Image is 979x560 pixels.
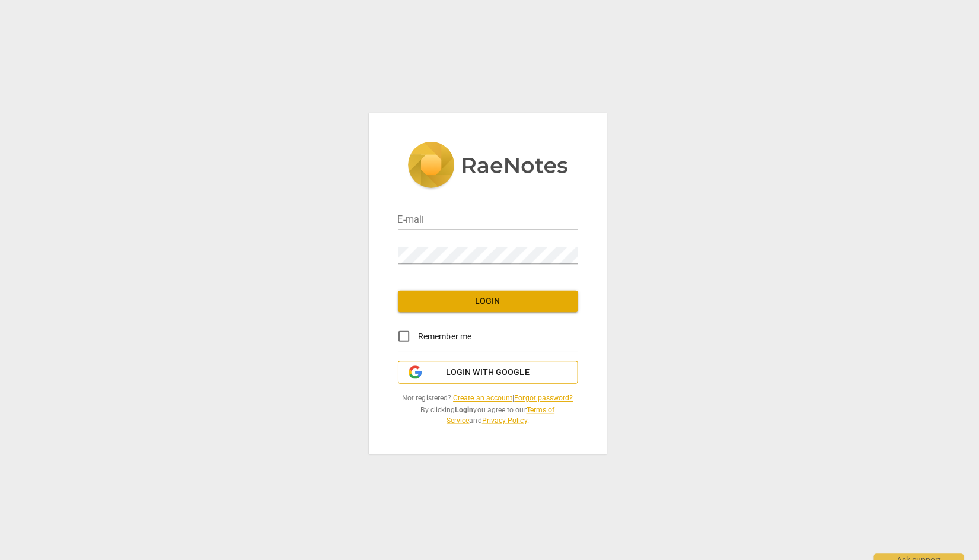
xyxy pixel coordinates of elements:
button: Login with Google [401,357,579,379]
span: Not registered? | [401,389,579,399]
a: Create an account [455,389,514,397]
span: By clicking you agree to our and . [401,400,579,420]
button: Login [401,287,579,308]
a: Terms of Service [449,401,556,419]
a: Privacy Policy [484,411,528,419]
span: Remember me [421,326,474,339]
img: 5ac2273c67554f335776073100b6d88f.svg [410,140,569,189]
span: Login [410,292,569,304]
b: Login [457,401,476,409]
a: Forgot password? [516,389,574,397]
div: Ask support [871,547,960,560]
span: Login with Google [448,362,531,374]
